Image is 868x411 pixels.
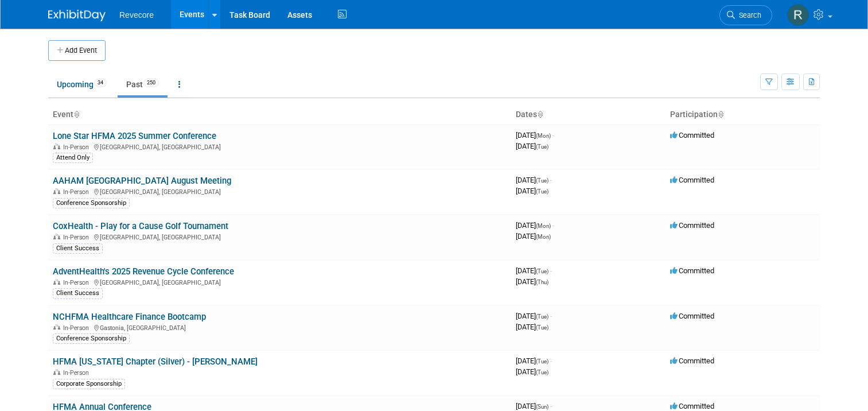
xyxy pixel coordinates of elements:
span: Committed [670,176,714,184]
span: Committed [670,312,714,320]
span: [DATE] [516,356,552,365]
img: In-Person Event [53,369,60,375]
span: 250 [143,79,159,87]
span: - [550,356,552,365]
a: Sort by Event Name [73,110,79,119]
div: Gastonia, [GEOGRAPHIC_DATA] [53,323,507,332]
div: Conference Sponsorship [53,198,130,208]
div: [GEOGRAPHIC_DATA], [GEOGRAPHIC_DATA] [53,277,507,286]
a: Lone Star HFMA 2025 Summer Conference [53,131,216,141]
span: (Mon) [536,234,551,240]
a: CoxHealth - Play for a Cause Golf Tournament [53,221,228,231]
img: In-Person Event [53,234,60,239]
div: Client Success [53,243,103,254]
span: [DATE] [516,187,548,195]
span: - [550,176,552,184]
span: - [550,266,552,275]
div: Client Success [53,288,103,298]
button: Add Event [48,40,106,61]
span: (Mon) [536,133,551,139]
img: Rachael Sires [787,4,809,26]
a: AAHAM [GEOGRAPHIC_DATA] August Meeting [53,176,231,186]
span: Search [735,11,761,20]
span: (Tue) [536,324,548,331]
a: AdventHealth's 2025 Revenue Cycle Conference [53,266,234,277]
span: (Tue) [536,177,548,184]
span: [DATE] [516,266,552,275]
a: Upcoming34 [48,73,115,95]
th: Event [48,105,511,125]
a: NCHFMA Healthcare Finance Bootcamp [53,312,206,322]
span: (Tue) [536,358,548,365]
span: In-Person [63,369,92,377]
span: [DATE] [516,323,548,331]
div: [GEOGRAPHIC_DATA], [GEOGRAPHIC_DATA] [53,232,507,241]
span: - [552,131,554,139]
img: In-Person Event [53,279,60,285]
div: Corporate Sponsorship [53,379,125,389]
span: Committed [670,131,714,139]
span: [DATE] [516,312,552,320]
a: Search [719,5,772,25]
span: Committed [670,402,714,410]
a: Sort by Start Date [537,110,543,119]
span: [DATE] [516,142,548,150]
img: In-Person Event [53,188,60,194]
div: [GEOGRAPHIC_DATA], [GEOGRAPHIC_DATA] [53,142,507,151]
span: [DATE] [516,277,548,286]
span: [DATE] [516,232,551,241]
a: HFMA [US_STATE] Chapter (Silver) - [PERSON_NAME] [53,356,258,367]
span: - [550,312,552,320]
span: - [550,402,552,410]
div: [GEOGRAPHIC_DATA], [GEOGRAPHIC_DATA] [53,187,507,196]
img: In-Person Event [53,324,60,330]
span: In-Person [63,234,92,241]
span: In-Person [63,279,92,286]
span: [DATE] [516,221,554,230]
span: In-Person [63,324,92,332]
span: - [552,221,554,230]
span: [DATE] [516,176,552,184]
span: (Sun) [536,404,548,410]
span: (Tue) [536,144,548,150]
span: In-Person [63,144,92,151]
span: (Tue) [536,369,548,375]
span: Committed [670,266,714,275]
span: Committed [670,221,714,230]
span: [DATE] [516,131,554,139]
span: Revecore [119,10,154,20]
th: Dates [511,105,665,125]
span: (Tue) [536,268,548,274]
th: Participation [665,105,820,125]
span: 34 [94,79,107,87]
div: Conference Sponsorship [53,334,130,344]
span: (Thu) [536,279,548,285]
span: [DATE] [516,367,548,376]
span: Committed [670,356,714,365]
span: (Mon) [536,223,551,229]
span: (Tue) [536,313,548,320]
span: [DATE] [516,402,552,410]
img: ExhibitDay [48,10,106,21]
img: In-Person Event [53,144,60,149]
a: Sort by Participation Type [718,110,723,119]
div: Attend Only [53,153,93,163]
span: (Tue) [536,188,548,195]
a: Past250 [118,73,168,95]
span: In-Person [63,188,92,196]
